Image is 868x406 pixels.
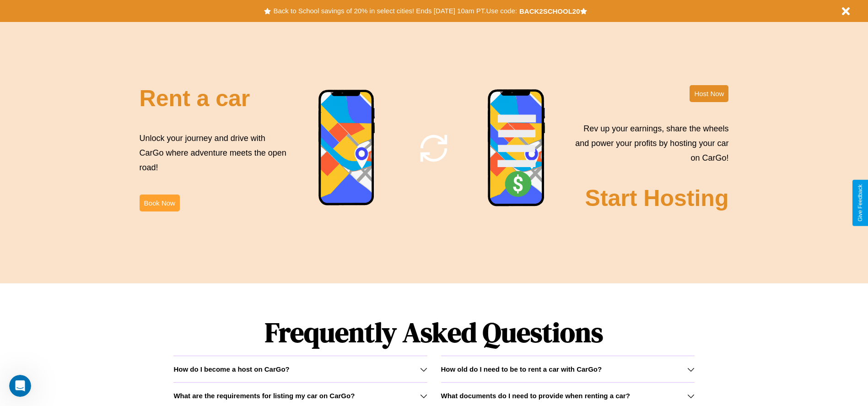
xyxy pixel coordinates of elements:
[318,89,376,207] img: phone
[487,89,546,208] img: phone
[9,375,31,397] iframe: Intercom live chat
[857,184,863,222] div: Give Feedback
[441,392,630,400] h3: What documents do I need to provide when renting a car?
[140,85,250,112] h2: Rent a car
[271,5,519,17] button: Back to School savings of 20% in select cities! Ends [DATE] 10am PT.Use code:
[519,7,580,15] b: BACK2SCHOOL20
[690,85,728,102] button: Host Now
[585,185,729,211] h2: Start Hosting
[173,392,355,400] h3: What are the requirements for listing my car on CarGo?
[173,309,694,356] h1: Frequently Asked Questions
[173,365,289,373] h3: How do I become a host on CarGo?
[140,131,290,175] p: Unlock your journey and drive with CarGo where adventure meets the open road!
[441,365,602,373] h3: How old do I need to be to rent a car with CarGo?
[140,195,180,211] button: Book Now
[570,121,728,166] p: Rev up your earnings, share the wheels and power your profits by hosting your car on CarGo!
